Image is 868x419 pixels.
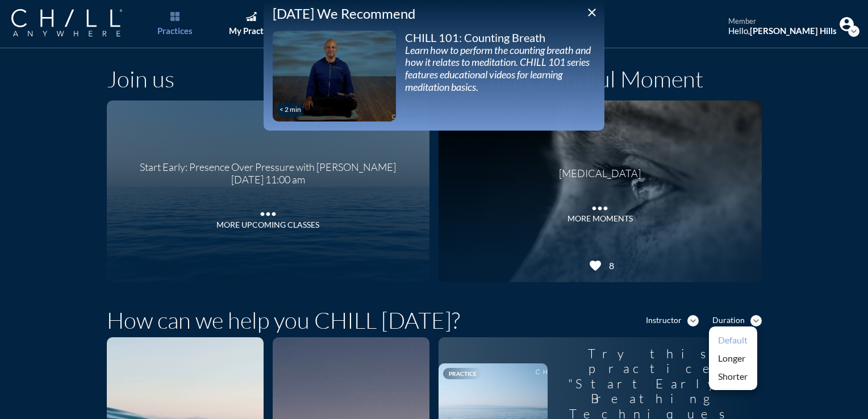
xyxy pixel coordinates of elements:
img: Graph [246,12,256,21]
div: My Practice [229,26,274,36]
div: More Upcoming Classes [216,220,319,230]
img: List [170,12,180,21]
div: MORE MOMENTS [567,214,633,224]
div: member [728,17,837,26]
i: close [585,6,599,19]
div: Default [718,333,748,347]
img: Profile icon [840,17,854,31]
div: CHILL 101: Counting Breath [405,31,595,44]
i: favorite [589,259,602,273]
div: Instructor [646,316,682,325]
div: Duration [712,316,745,325]
a: Company Logo [11,9,145,38]
span: Practice [449,370,477,377]
div: 8 [605,260,614,271]
div: Longer [718,351,748,365]
img: Company Logo [11,9,122,36]
strong: [PERSON_NAME] Hills [750,26,837,36]
div: Hello, [728,26,837,36]
div: Learn how to perform the counting breath and how it relates to meditation. CHILL 101 series featu... [405,44,595,93]
h1: How can we help you CHILL [DATE]? [107,307,460,334]
i: more_horiz [257,203,279,220]
div: [DATE] We Recommend [273,6,595,22]
h1: Join us [107,65,174,93]
div: [MEDICAL_DATA] [559,159,641,180]
div: Start Early: Presence Over Pressure with [PERSON_NAME] [140,153,396,174]
div: < 2 min [279,106,301,114]
i: expand_more [848,26,859,37]
div: [DATE] 11:00 am [140,174,396,186]
i: expand_more [687,315,699,326]
div: Shorter [718,370,748,383]
div: Practices [157,26,193,36]
i: more_horiz [589,197,611,214]
i: expand_more [750,315,762,326]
